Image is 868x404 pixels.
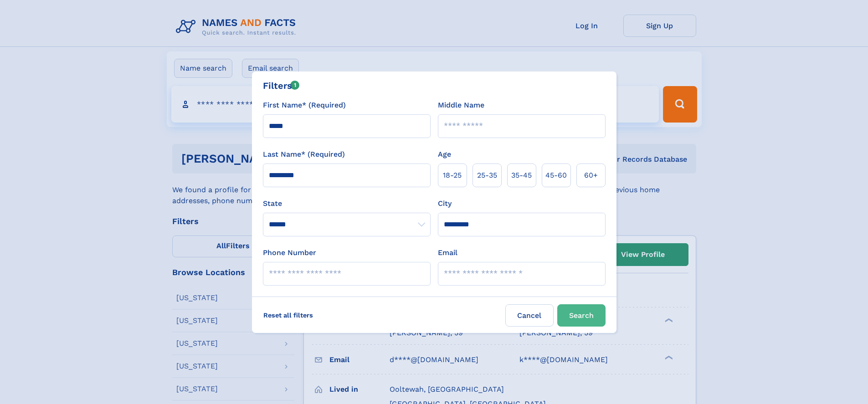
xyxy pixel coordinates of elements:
[263,100,346,111] label: First Name* (Required)
[438,247,457,258] label: Email
[477,170,497,181] span: 25‑35
[263,247,316,258] label: Phone Number
[438,198,452,209] label: City
[257,304,319,326] label: Reset all filters
[584,170,598,181] span: 60+
[438,149,451,160] label: Age
[443,170,462,181] span: 18‑25
[263,198,431,209] label: State
[511,170,532,181] span: 35‑45
[557,304,606,327] button: Search
[263,149,345,160] label: Last Name* (Required)
[263,79,300,92] div: Filters
[545,170,567,181] span: 45‑60
[505,304,554,327] label: Cancel
[438,100,484,111] label: Middle Name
